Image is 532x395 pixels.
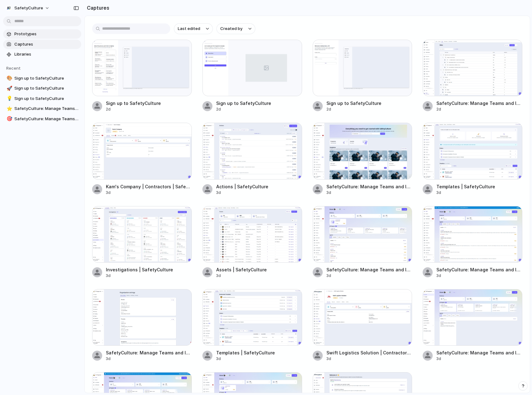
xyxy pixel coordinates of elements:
div: SafetyCulture: Manage Teams and Inspection Data | SafetyCulture [106,349,192,356]
a: 🎯SafetyCulture: Manage Teams and Inspection Data | SafetyCulture [3,114,81,124]
a: Libraries [3,50,81,59]
button: ⭐ [6,106,12,112]
div: ⭐ [7,105,11,112]
span: Captures [14,41,79,47]
span: Created by [220,26,242,32]
div: Sign up to SafetyCulture [326,100,381,106]
a: 🎨Sign up to SafetyCulture [3,74,81,83]
div: Actions | SafetyCulture [216,183,268,190]
button: Created by [216,23,255,34]
span: SafetyCulture [14,5,43,11]
div: 3d [216,356,275,362]
div: 3d [216,273,267,279]
button: 💡 [6,96,12,102]
a: Prototypes [3,29,81,39]
a: 🚀Sign up to SafetyCulture [3,84,81,93]
div: 3d [106,273,173,279]
div: Templates | SafetyCulture [436,183,495,190]
span: SafetyCulture: Manage Teams and Inspection Data | SafetyCulture [14,106,79,112]
div: 🚀 [7,85,11,92]
div: 🎨 [7,75,11,82]
a: Captures [3,40,81,49]
div: 💡 [7,95,11,102]
button: 🎯 [6,116,12,122]
div: 2d [106,106,161,112]
div: SafetyCulture: Manage Teams and Inspection Data | SafetyCulture [436,349,522,356]
div: SafetyCulture: Manage Teams and Inspection Data | SafetyCulture [436,100,522,106]
span: Sign up to SafetyCulture [14,96,79,102]
div: 🎯 [7,115,11,122]
span: Last edited [178,26,200,32]
div: 2d [326,106,381,112]
div: Assets | SafetyCulture [216,266,267,273]
div: 3d [326,273,412,279]
button: Last edited [174,23,213,34]
div: SafetyCulture: Manage Teams and Inspection Data | SafetyCulture [436,266,522,273]
div: Kam's Company | Contractors | SafetyCulture [106,183,192,190]
div: SafetyCulture: Manage Teams and Inspection Data | SafetyCulture [326,183,412,190]
a: 💡Sign up to SafetyCulture [3,94,81,103]
button: 🎨 [6,75,12,81]
div: Templates | SafetyCulture [216,349,275,356]
span: SafetyCulture: Manage Teams and Inspection Data | SafetyCulture [14,116,79,122]
span: Prototypes [14,31,79,37]
div: Investigations | SafetyCulture [106,266,173,273]
h2: Captures [84,4,109,12]
div: 3d [436,273,522,279]
div: 2d [216,106,271,112]
div: 3d [436,190,495,195]
div: 3d [216,190,268,195]
span: Libraries [14,51,79,57]
div: Sign up to SafetyCulture [216,100,271,106]
div: 3d [436,356,522,362]
div: 3d [106,190,192,195]
div: 3d [106,356,192,362]
a: ⭐SafetyCulture: Manage Teams and Inspection Data | SafetyCulture [3,104,81,113]
div: Sign up to SafetyCulture [106,100,161,106]
div: Swift Logistics Solution | Contractors | SafetyCulture [326,349,412,356]
div: 3d [326,190,412,195]
div: SafetyCulture: Manage Teams and Inspection Data | SafetyCulture [326,266,412,273]
span: Sign up to SafetyCulture [14,75,79,81]
button: 🚀 [6,85,12,91]
div: 2d [436,106,522,112]
span: Sign up to SafetyCulture [14,85,79,91]
span: Recent [6,66,21,71]
div: 3d [326,356,412,362]
button: SafetyCulture [3,3,53,13]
